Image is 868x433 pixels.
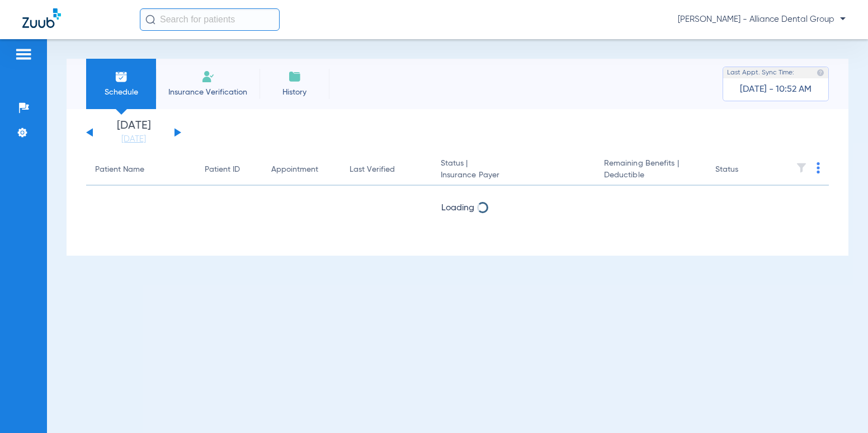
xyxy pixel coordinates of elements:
[100,120,167,145] li: [DATE]
[350,164,423,176] div: Last Verified
[95,164,187,176] div: Patient Name
[796,162,807,173] img: filter.svg
[817,69,824,77] img: last sync help info
[205,164,253,176] div: Patient ID
[595,154,706,186] th: Remaining Benefits |
[100,134,167,145] a: [DATE]
[140,8,280,31] input: Search for patients
[164,87,251,98] span: Insurance Verification
[727,67,794,78] span: Last Appt. Sync Time:
[271,164,332,176] div: Appointment
[205,164,240,176] div: Patient ID
[288,70,301,83] img: History
[201,70,215,83] img: Manual Insurance Verification
[95,164,144,176] div: Patient Name
[95,87,148,98] span: Schedule
[706,154,782,186] th: Status
[115,70,128,83] img: Schedule
[15,48,32,61] img: hamburger-icon
[441,204,474,213] span: Loading
[678,14,846,25] span: [PERSON_NAME] - Alliance Dental Group
[441,170,586,181] span: Insurance Payer
[817,162,820,173] img: group-dot-blue.svg
[271,164,318,176] div: Appointment
[22,8,61,28] img: Zuub Logo
[432,154,595,186] th: Status |
[740,84,812,95] span: [DATE] - 10:52 AM
[350,164,395,176] div: Last Verified
[268,87,321,98] span: History
[604,170,697,181] span: Deductible
[145,15,155,25] img: Search Icon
